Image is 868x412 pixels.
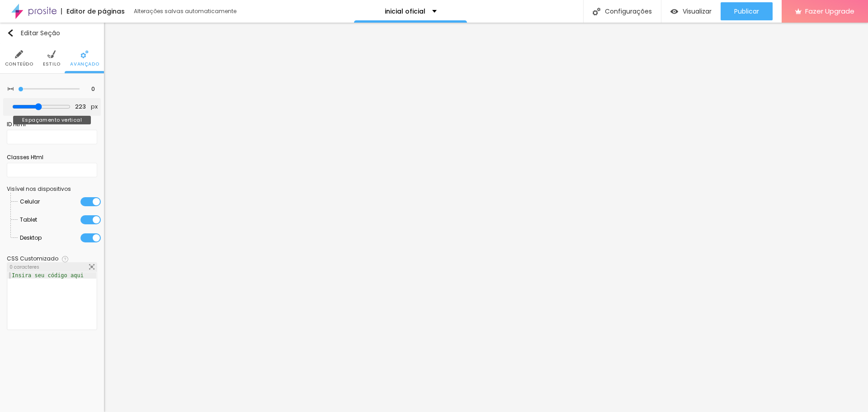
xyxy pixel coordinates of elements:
[5,62,33,66] span: Conteúdo
[43,62,61,66] span: Estilo
[385,8,425,14] p: inicial oficial
[7,186,97,192] div: Visível nos dispositivos
[20,193,40,211] span: Celular
[7,120,97,128] div: ID Html
[15,50,23,58] img: Icone
[593,8,600,15] img: Icone
[7,153,97,161] div: Classes Html
[88,103,100,111] button: px
[70,62,99,66] span: Avançado
[7,29,60,37] div: Editar Seção
[80,50,89,58] img: Icone
[7,29,14,37] img: Icone
[89,264,94,270] img: Icone
[721,2,773,20] button: Publicar
[47,50,56,58] img: Icone
[20,211,37,229] span: Tablet
[20,229,42,247] span: Desktop
[104,23,868,412] iframe: Editor
[683,8,712,15] span: Visualizar
[734,8,759,15] span: Publicar
[7,256,58,261] div: CSS Customizado
[8,272,88,279] div: Insira seu código aqui
[8,86,14,92] img: Icone
[7,263,97,272] div: 0 caracteres
[661,2,721,20] button: Visualizar
[61,8,125,14] div: Editor de páginas
[670,8,678,15] img: view-1.svg
[805,7,854,15] span: Fazer Upgrade
[62,256,68,262] img: Icone
[134,9,238,14] div: Alterações salvas automaticamente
